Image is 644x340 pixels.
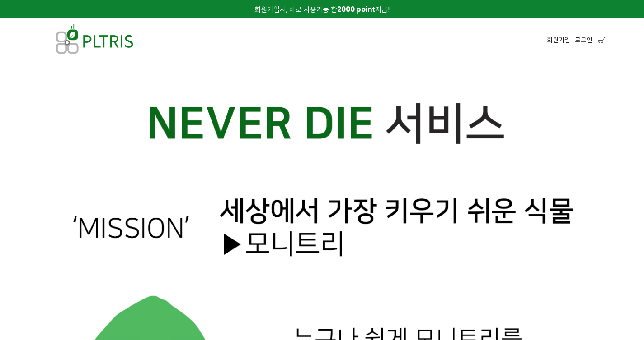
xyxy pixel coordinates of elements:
[337,5,375,14] strong: 2000 point
[547,35,570,45] a: 회원가입
[575,35,592,45] a: 로그인
[254,5,390,14] span: 회원가입시, 바로 사용가능 한 지급!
